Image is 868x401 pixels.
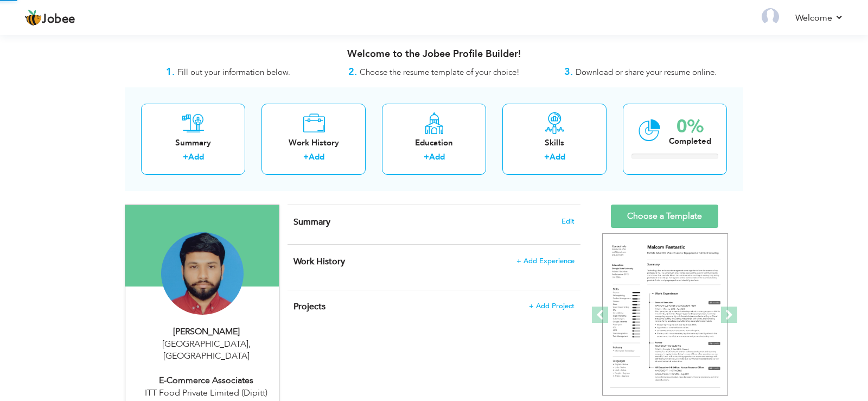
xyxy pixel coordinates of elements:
[309,151,324,162] a: Add
[270,137,357,149] div: Work History
[669,136,711,147] div: Completed
[125,49,743,60] h3: Welcome to the Jobee Profile Builder!
[511,137,598,149] div: Skills
[424,151,429,163] label: +
[177,67,290,78] span: Fill out your information below.
[293,217,575,227] h4: Adding a summary is a quick and easy way to highlight your experience and interests.
[564,65,573,79] strong: 3.
[576,67,717,78] span: Download or share your resume online.
[42,14,75,26] span: Jobee
[150,137,237,149] div: Summary
[550,151,565,162] a: Add
[293,301,575,312] h4: This helps to highlight the project, tools and skills you have worked on.
[762,8,779,26] img: Profile Img
[133,374,279,387] div: E-commerce Associates
[303,151,309,163] label: +
[611,205,718,228] a: Choose a Template
[166,65,175,79] strong: 1.
[293,256,575,267] h4: This helps to show the companies you have worked for.
[391,137,477,149] div: Education
[161,232,244,315] img: Sajid Arshad
[669,118,711,136] div: 0%
[561,218,575,225] span: Edit
[293,216,330,228] span: Summary
[293,256,345,268] span: Work History
[544,151,550,163] label: +
[133,326,279,338] div: [PERSON_NAME]
[183,151,188,163] label: +
[429,151,445,162] a: Add
[24,9,42,27] img: jobee.io
[360,67,520,78] span: Choose the resume template of your choice!
[24,9,75,27] a: Jobee
[348,65,357,79] strong: 2.
[529,302,575,310] span: + Add Project
[293,301,325,313] span: Projects
[133,338,279,363] div: [GEOGRAPHIC_DATA] [GEOGRAPHIC_DATA]
[188,151,204,162] a: Add
[248,338,251,350] span: ,
[133,387,279,399] div: ITT Food Private Limited (Dipitt)
[795,11,844,24] a: Welcome
[516,257,575,265] span: + Add Experience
